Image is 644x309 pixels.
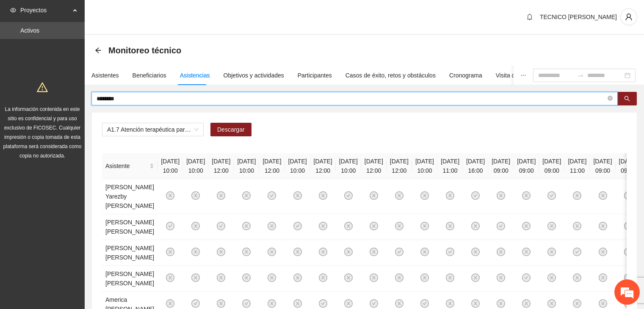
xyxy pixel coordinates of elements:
[166,273,174,282] span: close-circle
[471,248,480,256] span: close-circle
[268,299,276,308] span: close-circle
[234,153,259,179] th: [DATE] 10:00
[370,299,378,308] span: check-circle
[217,222,225,230] span: check-circle
[547,299,556,308] span: close-circle
[523,10,536,24] button: bell
[599,273,607,282] span: close-circle
[624,222,633,230] span: close-circle
[446,222,454,230] span: close-circle
[522,273,531,282] span: check-circle
[166,248,174,256] span: close-circle
[293,248,302,256] span: close-circle
[496,71,575,80] div: Visita de campo y entregables
[293,191,302,200] span: close-circle
[514,66,533,85] button: ellipsis
[540,14,617,20] span: TECNICO [PERSON_NAME]
[319,299,327,308] span: check-circle
[547,273,556,282] span: close-circle
[217,299,225,308] span: close-circle
[624,191,633,200] span: close-circle
[10,7,16,13] span: eye
[102,153,158,179] th: Asistente
[259,153,285,179] th: [DATE] 12:00
[520,72,526,78] span: ellipsis
[105,161,148,171] span: Asistente
[242,273,251,282] span: close-circle
[573,191,581,200] span: close-circle
[191,299,200,308] span: check-circle
[488,153,514,179] th: [DATE] 09:00
[102,266,158,292] td: [PERSON_NAME] [PERSON_NAME]
[191,222,200,230] span: close-circle
[370,273,378,282] span: close-circle
[446,191,454,200] span: close-circle
[420,222,429,230] span: close-circle
[344,248,353,256] span: close-circle
[361,153,387,179] th: [DATE] 12:00
[577,72,584,79] span: swap-right
[102,240,158,266] td: [PERSON_NAME] [PERSON_NAME]
[268,248,276,256] span: close-circle
[573,222,581,230] span: close-circle
[497,248,505,256] span: close-circle
[336,153,361,179] th: [DATE] 10:00
[412,153,437,179] th: [DATE] 10:00
[599,222,607,230] span: close-circle
[599,191,607,200] span: close-circle
[3,106,82,159] span: La información contenida en este sitio es confidencial y para uso exclusivo de FICOSEC. Cualquier...
[395,248,404,256] span: check-circle
[471,222,480,230] span: close-circle
[208,153,234,179] th: [DATE] 12:00
[437,153,463,179] th: [DATE] 11:00
[497,222,505,230] span: check-circle
[573,273,581,282] span: close-circle
[191,191,200,200] span: close-circle
[395,222,404,230] span: close-circle
[522,191,531,200] span: close-circle
[420,191,429,200] span: close-circle
[420,299,429,308] span: check-circle
[547,191,556,200] span: check-circle
[446,299,454,308] span: close-circle
[522,222,531,230] span: close-circle
[293,222,302,230] span: check-circle
[293,273,302,282] span: close-circle
[345,71,436,80] div: Casos de éxito, retos y obstáculos
[285,153,310,179] th: [DATE] 10:00
[608,96,613,101] span: close-circle
[242,299,251,308] span: check-circle
[166,299,174,308] span: close-circle
[573,248,581,256] span: check-circle
[523,14,536,20] span: bell
[217,191,225,200] span: close-circle
[522,299,531,308] span: close-circle
[268,191,276,200] span: check-circle
[624,96,630,102] span: search
[210,123,252,136] button: Descargar
[539,153,564,179] th: [DATE] 09:00
[471,273,480,282] span: close-circle
[20,27,39,34] a: Activos
[420,273,429,282] span: close-circle
[319,248,327,256] span: close-circle
[471,299,480,308] span: close-circle
[624,248,633,256] span: close-circle
[107,123,199,136] span: A1.7 Atención terapéutica para el incremento de habilidades socioemocionales a NNAyJ que presenta...
[95,47,102,54] span: arrow-left
[514,153,539,179] th: [DATE] 09:00
[108,44,181,57] span: Monitoreo técnico
[293,299,302,308] span: close-circle
[319,191,327,200] span: close-circle
[268,273,276,282] span: close-circle
[446,248,454,256] span: check-circle
[191,248,200,256] span: close-circle
[497,191,505,200] span: close-circle
[37,82,48,93] span: warning
[621,13,637,21] span: user
[102,179,158,214] td: [PERSON_NAME] Yarezby [PERSON_NAME]
[577,72,584,79] span: to
[590,153,615,179] th: [DATE] 09:00
[242,222,251,230] span: close-circle
[497,273,505,282] span: close-circle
